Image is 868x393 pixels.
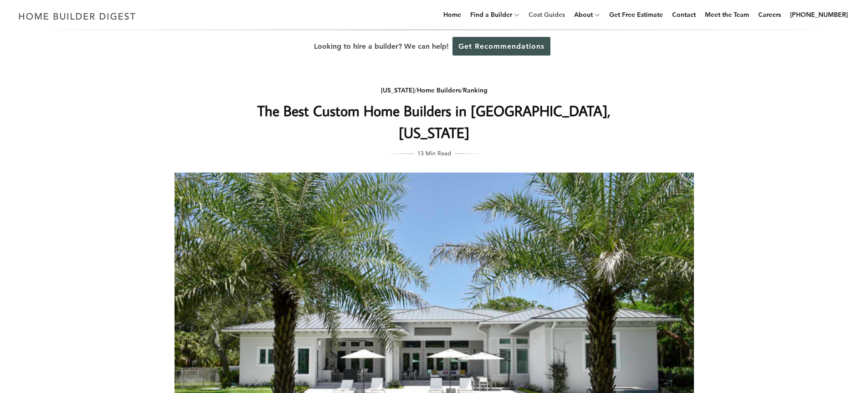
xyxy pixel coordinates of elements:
[693,327,857,382] iframe: Drift Widget Chat Controller
[15,7,140,25] img: Home Builder Digest
[381,86,415,94] a: [US_STATE]
[417,148,451,158] span: 13 Min Read
[252,85,616,96] div: / /
[417,86,461,94] a: Home Builders
[452,37,550,56] a: Get Recommendations
[252,100,616,143] h1: The Best Custom Home Builders in [GEOGRAPHIC_DATA], [US_STATE]
[463,86,488,94] a: Ranking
